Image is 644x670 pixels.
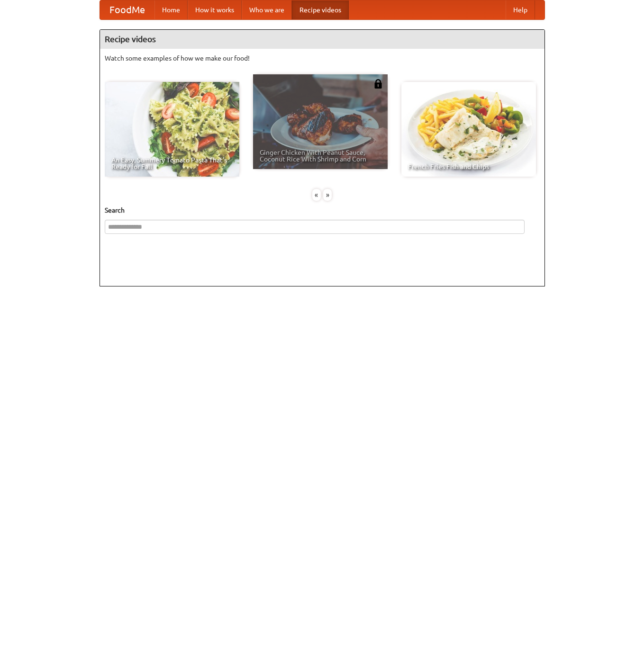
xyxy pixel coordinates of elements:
a: FoodMe [100,0,154,19]
h4: Recipe videos [100,30,544,49]
div: » [323,189,332,201]
a: Help [506,0,535,19]
a: How it works [188,0,242,19]
a: Home [154,0,188,19]
a: An Easy, Summery Tomato Pasta That's Ready for Fall [105,82,239,177]
a: French Fries Fish and Chips [401,82,536,177]
span: An Easy, Summery Tomato Pasta That's Ready for Fall [111,157,233,170]
a: Recipe videos [292,0,349,19]
span: French Fries Fish and Chips [408,163,529,170]
p: Watch some examples of how we make our food! [105,54,540,63]
h5: Search [105,205,540,215]
div: « [312,189,321,201]
a: Who we are [242,0,292,19]
img: 483408.png [373,79,383,89]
